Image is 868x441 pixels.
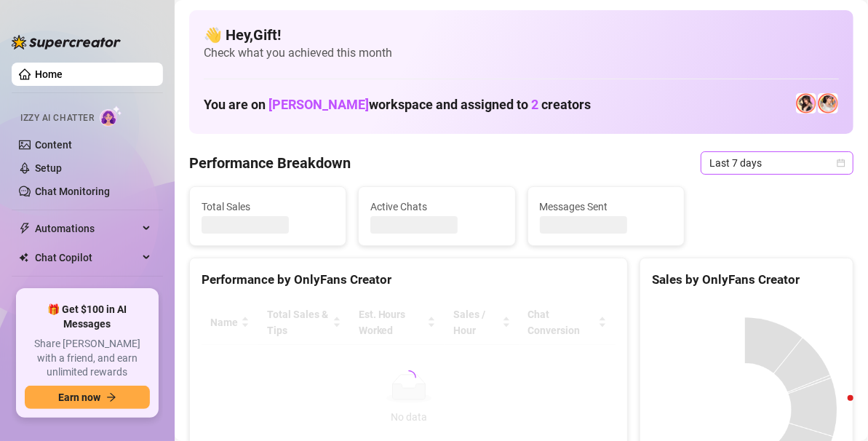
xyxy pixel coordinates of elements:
[19,253,28,263] img: Chat Copilot
[204,45,839,61] span: Check what you achieved this month
[35,246,138,269] span: Chat Copilot
[35,162,62,174] a: Setup
[401,370,417,386] span: loading
[25,337,150,380] span: Share [PERSON_NAME] with a friend, and earn unlimited rewards
[540,199,672,215] span: Messages Sent
[204,25,839,45] h4: 👋 Hey, Gift !
[652,270,841,290] div: Sales by OnlyFans Creator
[35,186,110,197] a: Chat Monitoring
[709,152,845,174] span: Last 7 days
[35,217,138,240] span: Automations
[100,106,122,127] img: AI Chatter
[202,270,616,290] div: Performance by OnlyFans Creator
[12,35,121,49] img: logo-BBDzfeDw.svg
[25,303,150,331] span: 🎁 Get $100 in AI Messages
[58,392,100,403] span: Earn now
[837,159,845,167] span: calendar
[796,93,816,114] img: Holly
[19,223,31,234] span: thunderbolt
[204,97,591,113] h1: You are on workspace and assigned to creators
[25,386,150,409] button: Earn nowarrow-right
[819,392,853,426] iframe: Intercom live chat
[370,199,503,215] span: Active Chats
[268,97,369,112] span: [PERSON_NAME]
[106,392,116,402] span: arrow-right
[35,68,63,80] a: Home
[202,199,334,215] span: Total Sales
[35,139,72,151] a: Content
[20,111,94,125] span: Izzy AI Chatter
[531,97,538,112] span: 2
[189,153,351,173] h4: Performance Breakdown
[818,93,838,114] img: 𝖍𝖔𝖑𝖑𝖞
